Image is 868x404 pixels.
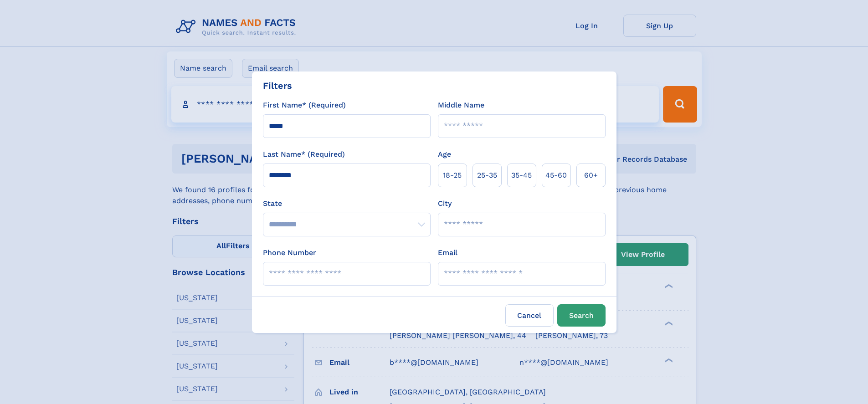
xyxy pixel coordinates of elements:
span: 18‑25 [443,170,462,181]
label: Middle Name [438,100,484,111]
span: 35‑45 [511,170,532,181]
div: Filters [263,79,292,92]
label: Phone Number [263,247,316,258]
label: City [438,198,452,209]
label: Cancel [505,304,554,327]
label: Age [438,149,451,160]
label: Last Name* (Required) [263,149,345,160]
span: 60+ [584,170,598,181]
span: 45‑60 [545,170,567,181]
label: First Name* (Required) [263,100,346,111]
label: Email [438,247,457,258]
button: Search [557,304,606,327]
label: State [263,198,431,209]
span: 25‑35 [477,170,497,181]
